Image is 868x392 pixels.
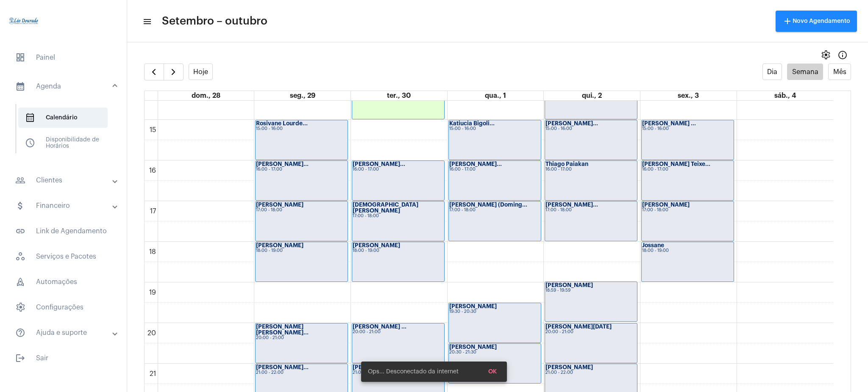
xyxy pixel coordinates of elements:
[545,282,593,288] strong: [PERSON_NAME]
[256,127,347,131] div: 15:00 - 16:00
[148,126,158,134] div: 15
[15,175,25,185] mat-icon: sidenav icon
[449,167,540,172] div: 16:00 - 17:00
[676,91,701,100] a: 3 de outubro de 2025
[146,329,158,337] div: 20
[821,50,831,60] span: settings
[483,91,508,100] a: 1 de outubro de 2025
[15,81,113,91] mat-panel-title: Agenda
[15,277,25,287] span: sidenav icon
[144,63,164,80] button: Semana Anterior
[256,243,303,248] strong: [PERSON_NAME]
[488,369,497,375] span: OK
[545,127,637,131] div: 15:00 - 16:00
[8,246,118,267] span: Serviços e Pacotes
[142,17,151,27] mat-icon: sidenav icon
[8,272,118,292] span: Automações
[162,14,267,28] span: Setembro – outubro
[256,324,309,335] strong: [PERSON_NAME] [PERSON_NAME]...
[449,344,497,350] strong: [PERSON_NAME]
[642,208,733,213] div: 17:00 - 18:00
[353,324,406,329] strong: [PERSON_NAME] ...
[256,121,308,126] strong: Rosivane Lourde...
[8,297,118,317] span: Configurações
[148,370,158,378] div: 21
[25,138,35,148] span: sidenav icon
[787,63,823,80] button: Semana
[15,226,25,236] mat-icon: sidenav icon
[15,353,25,363] mat-icon: sidenav icon
[5,323,127,343] mat-expansion-panel-header: sidenav iconAjuda e suporte
[545,324,612,329] strong: [PERSON_NAME][DATE]
[147,289,158,296] div: 19
[256,248,347,253] div: 18:00 - 19:00
[773,91,798,100] a: 4 de outubro de 2025
[15,201,25,211] mat-icon: sidenav icon
[353,243,400,248] strong: [PERSON_NAME]
[15,81,25,91] mat-icon: sidenav icon
[545,208,637,213] div: 17:00 - 18:00
[449,208,540,213] div: 17:00 - 18:00
[449,202,527,207] strong: [PERSON_NAME] (Doming...
[385,91,412,100] a: 30 de setembro de 2025
[15,201,113,211] mat-panel-title: Financeiro
[8,47,118,68] span: Painel
[18,133,108,153] span: Disponibilidade de Horários
[15,328,25,338] mat-icon: sidenav icon
[5,100,127,165] div: sidenav iconAgenda
[15,175,113,185] mat-panel-title: Clientes
[190,91,222,100] a: 28 de setembro de 2025
[5,73,127,100] mat-expansion-panel-header: sidenav iconAgenda
[353,167,444,172] div: 16:00 - 17:00
[15,328,113,338] mat-panel-title: Ajuda e suporte
[8,348,118,368] span: Sair
[148,207,158,215] div: 17
[642,161,710,167] strong: [PERSON_NAME] Teixe...
[18,108,108,128] span: Calendário
[817,47,834,63] button: settings
[256,161,309,167] strong: [PERSON_NAME]...
[776,11,857,32] button: Novo Agendamento
[642,243,664,248] strong: Jossane
[25,113,35,123] span: sidenav icon
[15,251,25,262] span: sidenav icon
[545,364,593,370] strong: [PERSON_NAME]
[449,161,502,167] strong: [PERSON_NAME]...
[545,167,637,172] div: 16:00 - 17:00
[762,63,782,80] button: Dia
[256,336,347,340] div: 20:00 - 21:00
[7,4,41,38] img: 4c910ca3-f26c-c648-53c7-1a2041c6e520.jpg
[545,330,637,334] div: 20:00 - 21:00
[288,91,317,100] a: 29 de setembro de 2025
[545,202,598,207] strong: [PERSON_NAME]...
[545,121,598,126] strong: [PERSON_NAME]...
[545,161,588,167] strong: Thiago Paiakan
[353,330,444,334] div: 20:00 - 21:00
[353,214,444,218] div: 17:00 - 18:00
[580,91,604,100] a: 2 de outubro de 2025
[368,367,459,376] span: Ops... Desconectado da internet
[256,364,309,370] strong: [PERSON_NAME]...
[147,248,158,256] div: 18
[353,161,405,167] strong: [PERSON_NAME]...
[545,370,637,375] div: 21:00 - 22:00
[353,248,444,253] div: 18:00 - 19:00
[256,370,347,375] div: 21:00 - 22:00
[828,63,851,80] button: Mês
[642,202,690,207] strong: [PERSON_NAME]
[147,167,158,174] div: 16
[782,18,850,24] span: Novo Agendamento
[8,221,118,241] span: Link de Agendamento
[256,202,303,207] strong: [PERSON_NAME]
[449,304,497,309] strong: [PERSON_NAME]
[545,288,637,293] div: 18:59 - 19:59
[15,52,25,63] span: sidenav icon
[449,127,540,131] div: 15:00 - 16:00
[189,63,213,80] button: Hoje
[15,302,25,312] span: sidenav icon
[642,248,733,253] div: 18:00 - 19:00
[449,350,540,355] div: 20:30 - 21:30
[256,208,347,213] div: 17:00 - 18:00
[449,121,495,126] strong: Katiucia Bigoli...
[164,63,184,80] button: Próximo Semana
